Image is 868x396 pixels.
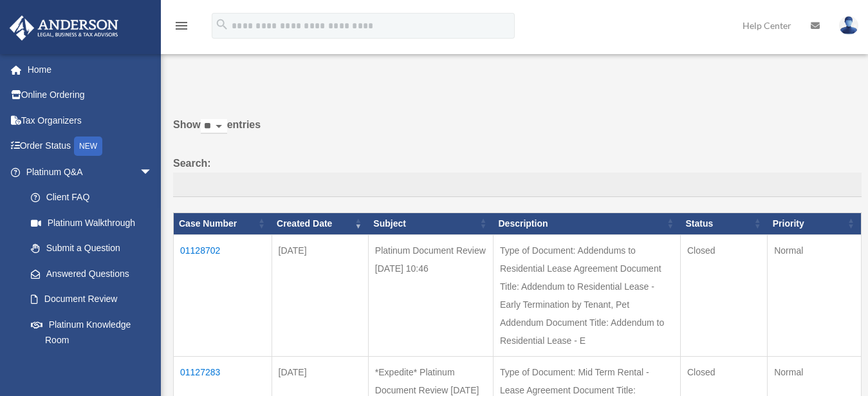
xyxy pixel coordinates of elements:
[18,236,165,261] a: Submit a Question
[768,212,862,234] th: Priority: activate to sort column ascending
[9,159,165,185] a: Platinum Q&Aarrow_drop_down
[173,116,862,147] label: Show entries
[173,173,862,197] input: Search:
[9,57,172,82] a: Home
[272,212,368,234] th: Created Date: activate to sort column ascending
[839,16,858,35] img: User Pic
[215,17,229,32] i: search
[493,234,680,356] td: Type of Document: Addendums to Residential Lease Agreement Document Title: Addendum to Residentia...
[174,234,272,356] td: 01128702
[9,82,172,108] a: Online Ordering
[272,234,368,356] td: [DATE]
[768,234,862,356] td: Normal
[74,137,102,156] div: NEW
[18,287,165,312] a: Document Review
[680,234,767,356] td: Closed
[680,212,767,234] th: Status: activate to sort column ascending
[201,119,227,134] select: Showentries
[9,133,172,160] a: Order StatusNEW
[6,15,122,41] img: Anderson Advisors Platinum Portal
[9,108,172,133] a: Tax Organizers
[174,23,189,33] a: menu
[18,185,165,211] a: Client FAQ
[493,212,680,234] th: Description: activate to sort column ascending
[174,18,189,33] i: menu
[368,212,493,234] th: Subject: activate to sort column ascending
[18,261,159,287] a: Answered Questions
[368,234,493,356] td: Platinum Document Review [DATE] 10:46
[173,155,862,197] label: Search:
[18,210,165,236] a: Platinum Walkthrough
[174,212,272,234] th: Case Number: activate to sort column ascending
[140,159,165,185] span: arrow_drop_down
[18,312,165,353] a: Platinum Knowledge Room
